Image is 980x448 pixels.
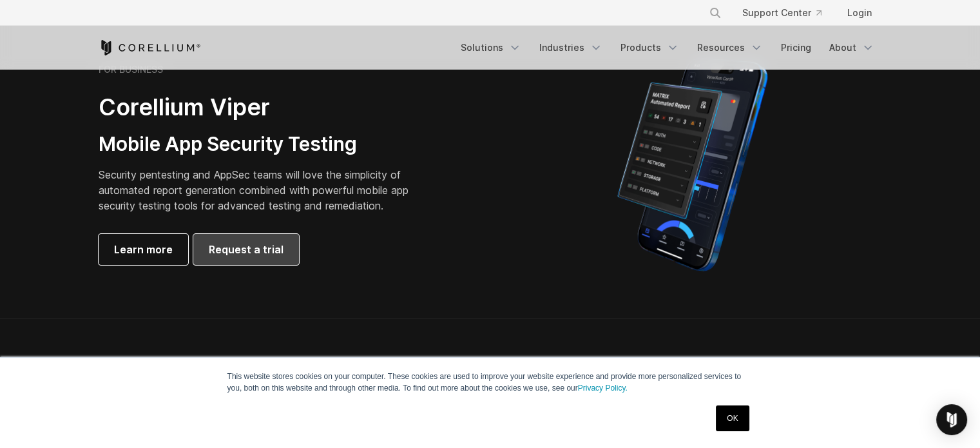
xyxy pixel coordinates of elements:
a: Pricing [773,36,819,59]
button: Search [704,1,727,24]
a: Request a trial [193,234,299,265]
a: Login [837,1,882,24]
span: Request a trial [209,242,283,257]
span: Learn more [114,242,173,257]
a: OK [716,405,749,431]
img: Corellium MATRIX automated report on iPhone showing app vulnerability test results across securit... [595,52,789,277]
a: Learn more [99,234,188,265]
a: Resources [689,36,771,59]
a: Privacy Policy. [578,384,628,393]
a: Products [613,36,687,59]
div: Navigation Menu [453,36,882,59]
p: Security pentesting and AppSec teams will love the simplicity of automated report generation comb... [99,167,428,213]
a: About [821,36,882,59]
div: Open Intercom Messenger [936,404,967,435]
a: Corellium Home [99,40,201,55]
a: Support Center [732,1,832,24]
h2: Corellium Viper [99,93,428,122]
h3: Mobile App Security Testing [99,132,428,157]
p: This website stores cookies on your computer. These cookies are used to improve your website expe... [227,371,753,394]
a: Industries [532,36,610,59]
div: Navigation Menu [693,1,882,24]
a: Solutions [453,36,529,59]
